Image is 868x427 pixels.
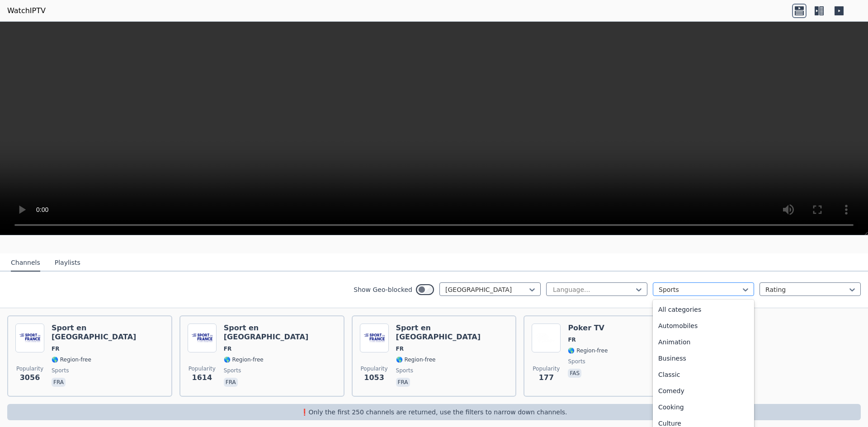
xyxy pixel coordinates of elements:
[653,318,754,334] div: Automobiles
[364,372,384,383] span: 1053
[20,372,40,383] span: 3056
[55,254,80,272] button: Playlists
[533,365,560,372] span: Popularity
[224,356,264,363] span: 🌎 Region-free
[188,324,217,352] img: Sport en France
[539,372,554,383] span: 177
[653,399,754,415] div: Cooking
[224,378,238,387] p: fra
[396,378,410,387] p: fra
[396,367,413,374] span: sports
[396,356,436,363] span: 🌎 Region-free
[568,324,608,333] h6: Poker TV
[52,367,69,374] span: sports
[16,365,43,372] span: Popularity
[192,372,212,383] span: 1614
[224,345,231,352] span: FR
[653,350,754,366] div: Business
[224,324,336,342] h6: Sport en [GEOGRAPHIC_DATA]
[653,301,754,318] div: All categories
[11,408,857,417] p: ❗️Only the first 250 channels are returned, use the filters to narrow down channels.
[52,378,66,387] p: fra
[396,324,509,342] h6: Sport en [GEOGRAPHIC_DATA]
[396,345,404,352] span: FR
[568,336,576,343] span: FR
[224,367,241,374] span: sports
[653,334,754,350] div: Animation
[52,324,164,342] h6: Sport en [GEOGRAPHIC_DATA]
[653,383,754,399] div: Comedy
[360,324,389,352] img: Sport en France
[568,358,585,365] span: sports
[52,356,91,363] span: 🌎 Region-free
[354,285,412,294] label: Show Geo-blocked
[653,366,754,383] div: Classic
[361,365,388,372] span: Popularity
[7,5,46,16] a: WatchIPTV
[189,365,216,372] span: Popularity
[15,324,44,352] img: Sport en France
[11,254,40,272] button: Channels
[52,345,59,352] span: FR
[568,369,581,378] p: fas
[568,347,608,354] span: 🌎 Region-free
[532,324,561,352] img: Poker TV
